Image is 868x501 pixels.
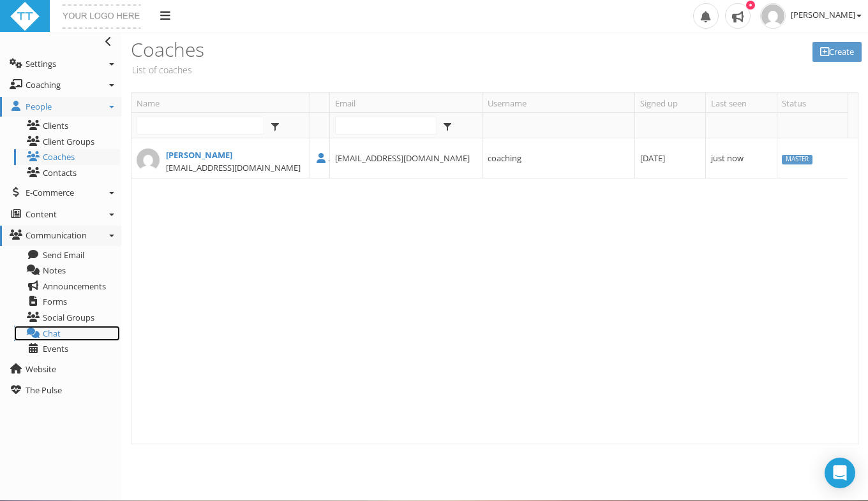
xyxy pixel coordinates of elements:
h3: Coaches [131,39,490,60]
span: Settings [26,58,56,69]
a: Contacts [14,165,120,181]
span: Announcements [43,280,106,292]
span: Website [26,363,56,375]
a: Chat [14,326,120,342]
a: Name [137,93,310,112]
span: [PERSON_NAME] [791,9,862,20]
span: Communication [26,229,87,241]
p: List of coaches [131,63,490,76]
a: Coaches [14,149,120,165]
a: [PERSON_NAME] [137,149,304,162]
span: Coaching [26,79,61,91]
a: Last seen [711,93,777,112]
span: Events [43,343,68,354]
span: select [440,117,456,134]
span: Notes [43,265,66,276]
a: Notes [14,263,120,279]
span: Chat [43,328,61,339]
a: Announcements [14,279,120,294]
img: e351c040e4e8884d5f09013119511890 [760,3,786,29]
td: coaching [482,138,634,178]
a: Client Groups [14,134,120,150]
a: Status [782,93,848,112]
td: [EMAIL_ADDRESS][DOMAIN_NAME] [329,138,482,178]
span: The Pulse [26,384,62,396]
a: Events [14,341,120,357]
img: ttbadgewhite_48x48.png [10,1,40,32]
a: Email [335,93,482,112]
span: select [267,117,283,134]
a: Clients [14,118,120,134]
a: Send Email [14,247,120,263]
a: Profile [315,152,327,164]
span: Forms [43,296,67,307]
span: Content [26,208,57,220]
a: Social Groups [14,310,120,326]
a: Forms [14,294,120,310]
span: Starts with [267,117,267,134]
img: yourlogohere.png [59,1,144,32]
a: Create [812,42,862,62]
span: Social Groups [43,312,94,323]
div: Open Intercom Messenger [825,458,855,488]
a: Username [488,93,634,112]
span: [EMAIL_ADDRESS][DOMAIN_NAME] [166,162,301,173]
td: just now [705,138,776,178]
span: Master [782,155,812,164]
a: Signed up [640,93,706,112]
span: People [26,101,52,112]
span: E-Commerce [26,187,74,198]
td: [DATE] [634,138,705,178]
span: Send Email [43,249,84,261]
